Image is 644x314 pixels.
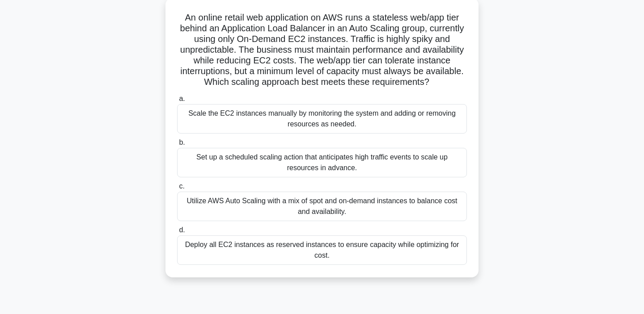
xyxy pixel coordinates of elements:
[177,192,467,221] div: Utilize AWS Auto Scaling with a mix of spot and on-demand instances to balance cost and availabil...
[176,12,468,88] h5: An online retail web application on AWS runs a stateless web/app tier behind an Application Load ...
[177,148,467,177] div: Set up a scheduled scaling action that anticipates high traffic events to scale up resources in a...
[179,95,185,102] span: a.
[179,226,185,234] span: d.
[177,104,467,134] div: Scale the EC2 instances manually by monitoring the system and adding or removing resources as nee...
[179,138,185,146] span: b.
[177,235,467,265] div: Deploy all EC2 instances as reserved instances to ensure capacity while optimizing for cost.
[179,182,184,190] span: c.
